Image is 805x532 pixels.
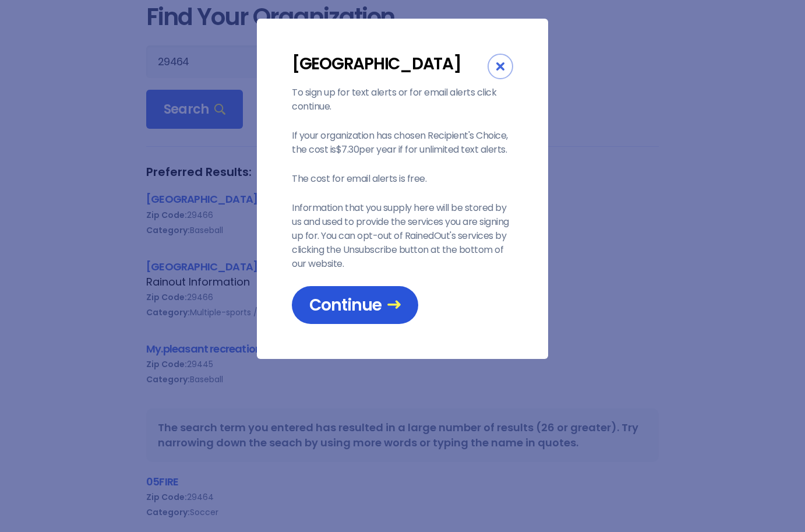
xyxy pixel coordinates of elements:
p: If your organization has chosen Recipient's Choice, the cost is $7.30 per year if for unlimited t... [292,129,513,157]
p: The cost for email alerts is free. [292,172,513,186]
p: To sign up for text alerts or for email alerts click continue. [292,86,513,114]
span: Continue [309,295,401,315]
div: [GEOGRAPHIC_DATA] [292,54,488,74]
p: Information that you supply here will be stored by us and used to provide the services you are si... [292,201,513,271]
div: Close [488,54,513,79]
